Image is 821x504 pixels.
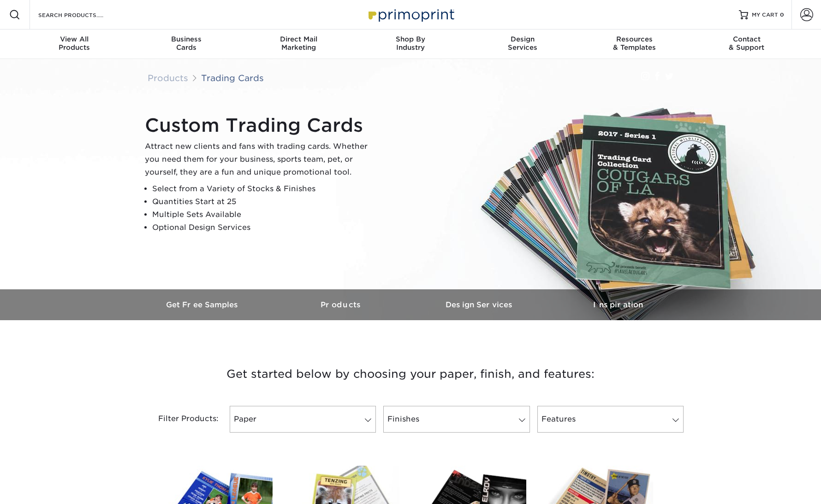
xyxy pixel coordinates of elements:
div: Services [466,35,578,52]
span: 0 [780,12,784,18]
a: Paper [230,406,376,433]
h3: Get started below by choosing your paper, finish, and features: [141,353,680,395]
span: Resources [578,35,690,43]
a: Trading Cards [201,73,264,83]
div: Products [18,35,131,52]
span: View All [18,35,131,43]
h1: Custom Trading Cards [145,114,375,136]
img: Primoprint [364,5,457,24]
li: Quantities Start at 25 [152,195,375,208]
div: Marketing [243,35,355,52]
p: Attract new clients and fans with trading cards. Whether you need them for your business, sports ... [145,140,375,179]
div: Filter Products: [134,406,226,433]
a: Features [537,406,684,433]
a: Finishes [383,406,529,433]
a: Resources& Templates [578,29,690,59]
h3: Products [272,300,410,309]
a: Products [272,289,410,320]
h3: Get Free Samples [134,300,272,309]
span: Contact [690,35,803,43]
a: Direct MailMarketing [243,29,355,59]
a: Contact& Support [690,29,803,59]
a: Products [148,73,188,83]
div: Cards [131,35,243,52]
div: & Templates [578,35,690,52]
h3: Inspiration [549,300,687,309]
h3: Design Services [410,300,549,309]
a: DesignServices [466,29,578,59]
li: Optional Design Services [152,221,375,234]
a: View AllProducts [18,29,131,59]
a: BusinessCards [131,29,243,59]
span: Design [466,35,578,43]
li: Multiple Sets Available [152,208,375,221]
a: Inspiration [549,289,687,320]
div: Industry [355,35,467,52]
a: Design Services [410,289,549,320]
span: Direct Mail [243,35,355,43]
a: Shop ByIndustry [355,29,467,59]
a: Get Free Samples [134,289,272,320]
li: Select from a Variety of Stocks & Finishes [152,182,375,195]
div: & Support [690,35,803,52]
span: Business [131,35,243,43]
span: MY CART [752,11,778,19]
input: SEARCH PRODUCTS..... [37,9,127,20]
span: Shop By [355,35,467,43]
